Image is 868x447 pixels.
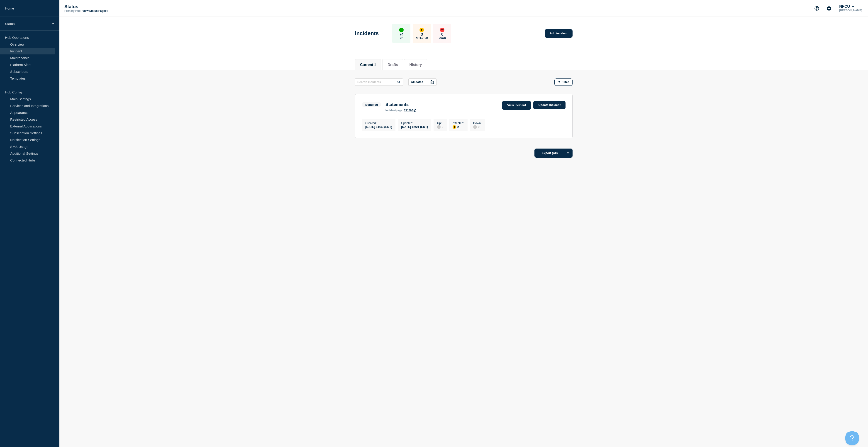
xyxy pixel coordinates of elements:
div: up [399,28,404,32]
button: Export (All) [534,149,573,158]
p: Affected : [453,121,464,125]
span: 1 [374,63,376,67]
button: All dates [408,78,436,86]
span: Identified [362,102,381,107]
p: [PERSON_NAME] [838,9,863,12]
div: [DATE] 11:43 (EDT) [365,125,392,129]
div: affected [419,28,424,32]
p: Up [400,37,403,39]
p: Updated : [401,121,428,125]
iframe: Help Scout Beacon - Open [845,431,859,445]
p: 74 [399,32,404,37]
p: page [385,109,402,112]
a: Update incident [533,101,566,109]
p: Status [5,22,49,26]
div: 0 [473,125,482,129]
p: 0 [441,32,443,37]
p: Up : [437,121,443,125]
a: 711506 [404,109,416,112]
a: View incident [502,101,531,110]
button: Account settings [824,4,834,13]
div: affected [453,125,456,129]
div: 2 [453,125,464,129]
p: Status [64,4,155,9]
p: Created : [365,121,392,125]
input: Search incidents [355,78,403,86]
div: disabled [473,125,477,129]
p: Down [439,37,446,39]
button: Current 1 [360,63,376,67]
a: View Status Page [82,9,107,12]
h3: Statements [385,102,416,107]
h1: Incidents [355,30,379,37]
p: Affected [416,37,428,39]
p: Down : [473,121,482,125]
div: down [440,28,444,32]
p: All dates [411,80,423,84]
div: disabled [437,125,441,129]
button: Drafts [388,63,398,67]
p: 3 [421,32,423,37]
button: Options [563,149,573,158]
p: Primary Hub [64,9,80,12]
button: NFCU [838,4,855,9]
button: History [409,63,422,67]
div: [DATE] 12:21 (EDT) [401,125,428,129]
span: incident [385,109,396,112]
button: Filter [554,78,573,86]
div: 0 [437,125,443,129]
button: Support [812,4,822,13]
span: Filter [562,80,569,84]
a: Add incident [545,29,573,38]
